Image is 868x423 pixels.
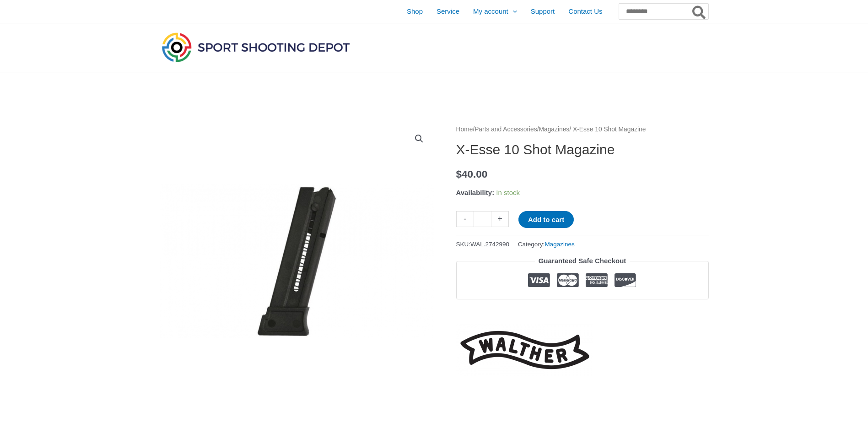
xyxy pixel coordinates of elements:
iframe: Customer reviews powered by Trustpilot [456,306,709,317]
span: Availability: [456,189,495,196]
span: In stock [496,189,520,196]
img: Sport Shooting Depot [160,30,352,64]
a: Magazines [545,241,574,248]
a: Walther [456,324,593,376]
span: $ [456,168,462,180]
a: - [456,211,474,227]
a: View full-screen image gallery [411,130,427,147]
button: Add to cart [518,211,574,228]
a: Home [456,126,473,133]
bdi: 40.00 [456,168,488,180]
input: Product quantity [474,211,491,227]
legend: Guaranteed Safe Checkout [535,255,630,267]
nav: Breadcrumb [456,124,709,136]
button: Search [690,4,708,19]
a: Magazines [539,126,570,133]
span: Category: [518,239,575,250]
a: + [491,211,509,227]
span: SKU: [456,239,510,250]
h1: X-Esse 10 Shot Magazine [456,141,709,158]
a: Parts and Accessories [474,126,537,133]
span: WAL.2742990 [470,241,509,248]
